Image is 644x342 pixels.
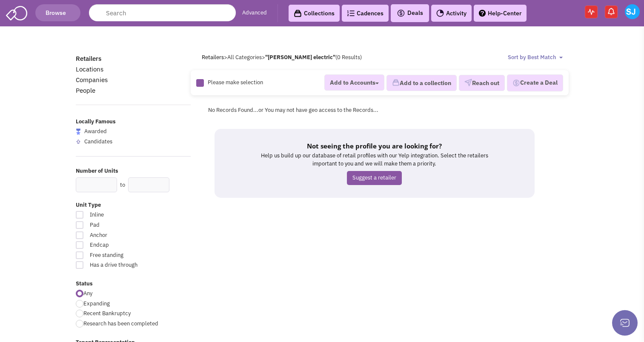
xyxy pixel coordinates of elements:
img: icon-collection-lavender-black.svg [294,9,302,17]
span: Any [83,290,92,297]
span: > [262,54,265,61]
span: Free standing [84,251,155,259]
span: Please make selection [208,79,263,86]
a: Locations [76,65,103,73]
button: Deals [394,8,426,19]
button: Create a Deal [507,74,563,91]
img: icon-collection-lavender.png [392,79,400,86]
img: Activity.png [436,9,444,17]
input: Search [89,4,236,21]
span: > [224,54,227,61]
a: Companies [76,76,108,84]
a: Retailers [202,54,224,61]
span: Candidates [84,138,112,145]
p: Help us build up our database of retail profiles with our Yelp integration. Select the retailers ... [257,152,492,168]
span: Pad [84,221,155,229]
a: Cadences [342,5,389,22]
img: Deal-Dollar.png [512,78,520,88]
label: to [120,181,125,189]
span: Awarded [84,128,107,135]
span: Recent Bankruptcy [83,310,131,317]
b: "[PERSON_NAME] electric" [265,54,335,61]
img: Rectangle.png [196,79,204,87]
a: Activity [431,5,472,22]
span: All Categories (0 Results) [227,54,362,61]
a: People [76,86,95,94]
img: Cadences_logo.png [347,10,355,16]
span: Endcap [84,241,155,249]
img: icon-deals.svg [397,8,405,18]
a: Advanced [242,9,267,17]
span: No Records Found...or You may not have geo access to the Records... [208,106,378,114]
a: Collections [289,5,340,22]
label: Unit Type [76,201,191,209]
img: locallyfamous-upvote.png [76,139,81,144]
img: SmartAdmin [6,4,27,20]
img: locallyfamous-largeicon.png [76,128,81,135]
span: Research has been completed [83,320,158,327]
label: Locally Famous [76,118,191,126]
button: Browse [35,4,80,21]
button: Add to Accounts [324,74,384,91]
a: Retailers [76,54,101,63]
span: Deals [397,9,423,17]
h5: Not seeing the profile you are looking for? [257,142,492,150]
div: Search Nearby [169,179,180,190]
button: Add to a collection [386,75,457,91]
span: Browse [46,9,70,17]
label: Status [76,280,191,288]
button: Reach out [459,75,505,91]
span: Has a drive through [84,261,155,269]
span: Anchor [84,231,155,239]
a: Help-Center [474,5,527,22]
img: help.png [479,10,486,17]
span: Inline [84,211,155,219]
a: Suggest a retailer [347,171,402,185]
img: Sarah Jones [625,4,640,19]
label: Number of Units [76,167,191,175]
img: VectorPaper_Plane.png [464,79,472,86]
span: Expanding [83,300,110,307]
